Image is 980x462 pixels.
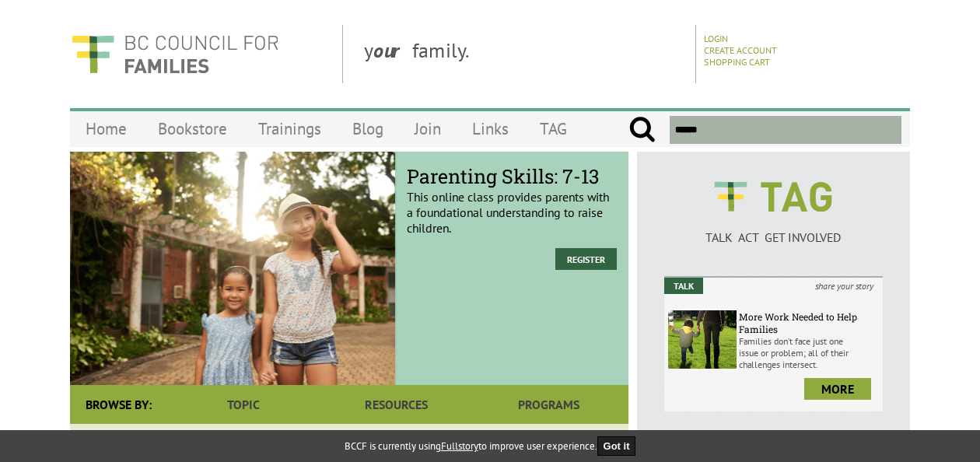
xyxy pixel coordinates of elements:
a: Bookstore [142,110,243,147]
img: BCCF's TAG Logo [703,167,843,226]
i: share your story [806,278,883,294]
a: Login [704,33,728,44]
p: TALK ACT GET INVOLVED [664,229,883,245]
a: Programs [473,385,625,424]
a: Resources [320,385,472,424]
strong: our [373,37,412,63]
a: Join [399,110,457,147]
img: BC Council for FAMILIES [70,25,280,83]
a: TALK ACT GET INVOLVED [664,214,883,245]
p: Families don’t face just one issue or problem; all of their challenges intersect. [739,335,879,370]
a: Blog [337,110,399,147]
a: Register [555,248,617,270]
p: This online class provides parents with a foundational understanding to raise children. [407,176,617,236]
a: Home [70,110,142,147]
a: TAG [524,110,583,147]
a: Topic [167,385,320,424]
div: y family. [352,25,696,83]
a: Trainings [243,110,337,147]
em: Talk [664,278,703,294]
h6: More Work Needed to Help Families [739,310,879,335]
a: Shopping Cart [704,56,770,68]
input: Submit [628,116,656,144]
a: Fullstory [441,439,478,453]
span: Parenting Skills: 7-13 [407,163,617,189]
div: Browse By: [70,385,167,424]
button: Got it [597,436,636,456]
a: Links [457,110,524,147]
a: Create Account [704,44,777,56]
a: more [804,378,871,400]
